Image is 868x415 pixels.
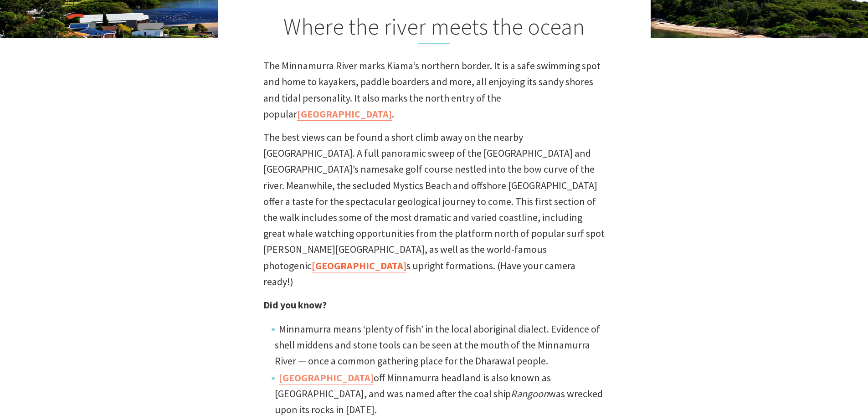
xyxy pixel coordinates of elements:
a: [GEOGRAPHIC_DATA] [279,371,374,384]
p: The best views can be found a short climb away on the nearby [GEOGRAPHIC_DATA]. A full panoramic ... [263,129,605,290]
em: Rangoon [511,387,549,400]
li: Minnamurra means ‘plenty of fish’ in the local aboriginal dialect. Evidence of shell middens and ... [275,321,605,369]
p: The Minnamurra River marks Kiama’s northern border. It is a safe swimming spot and home to kayake... [263,58,605,122]
h2: Where the river meets the ocean [263,13,605,44]
a: [GEOGRAPHIC_DATA] [297,108,392,121]
strong: Did you know? [263,298,327,311]
a: [GEOGRAPHIC_DATA] [312,259,406,272]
